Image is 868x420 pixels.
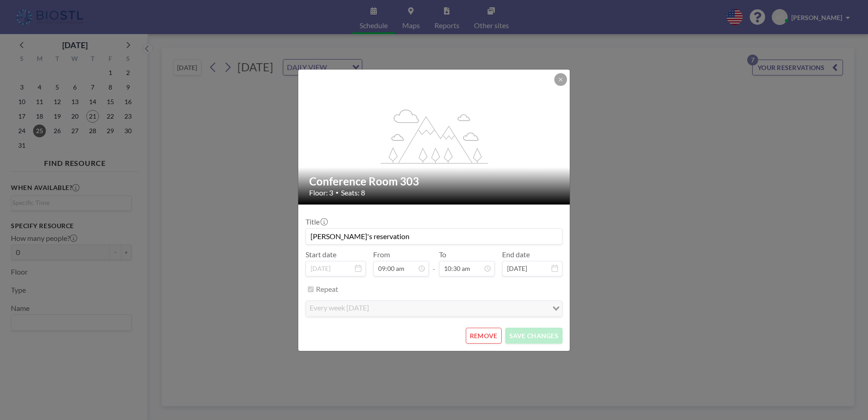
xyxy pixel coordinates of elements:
[505,328,562,344] button: SAVE CHANGES
[306,301,562,316] div: Search for option
[306,250,336,259] label: Start date
[316,285,338,294] label: Repeat
[341,188,365,197] span: Seats: 8
[309,188,333,197] span: Floor: 3
[308,303,371,315] span: every week [DATE]
[466,328,502,344] button: REMOVE
[306,229,562,244] input: (No title)
[309,175,560,188] h2: Conference Room 303
[372,303,547,315] input: Search for option
[381,109,488,163] g: flex-grow: 1.2;
[306,217,327,226] label: Title
[373,250,390,259] label: From
[502,250,530,259] label: End date
[433,253,435,273] span: -
[335,189,339,196] span: •
[439,250,446,259] label: To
